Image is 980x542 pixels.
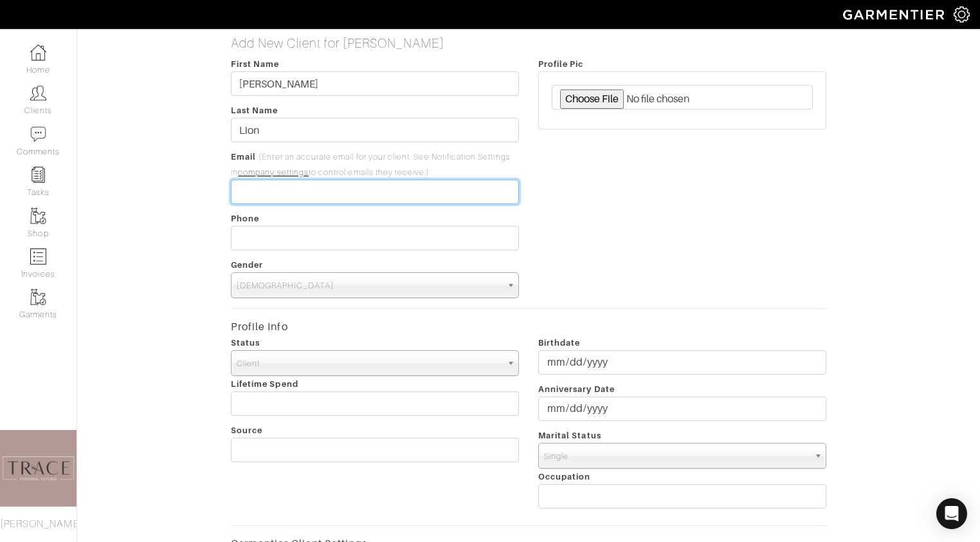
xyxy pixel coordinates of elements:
[538,431,601,440] span: Marital Status
[231,338,260,348] span: Status
[231,260,263,270] span: Gender
[538,384,615,394] span: Anniversary Date
[231,214,259,223] span: Phone
[231,425,262,435] span: Source
[538,59,584,69] span: Profile Pic
[954,6,970,23] img: gear-icon-white-bd11855cb880d31180b6d7d6211b90ccbf57a29d726f0c71d8c61bd08dd39cc2.png
[544,444,809,469] span: Single
[837,3,954,26] img: garmentier-logo-header-white-b43fb05a5012e4ada735d5af1a66efaba907eab6374d6393d1fbf88cb4ef424d.png
[30,44,46,61] img: dashboard-icon-dbcd8f5a0b271acd01030246c82b418ddd0df26cd7fceb0bd07c9910d44c42f6.png
[30,167,46,183] img: reminder-icon-8004d30b9f0a5d33ae49ab947aed9ed385cf756f9e5892f1edd6e32f2345188e.png
[30,289,46,305] img: garments-icon-b7da505a4dc4fd61783c78ac3ca0ef83fa9d6f193b1c9dc38574b1d14d53ca28.png
[237,351,502,377] span: Client
[231,379,298,389] span: Lifetime Spend
[30,85,46,101] img: clients-icon-6bae9207a08558b7cb47a8932f037763ab4055f8c8b6bfacd5dc20c3e0201464.png
[538,338,580,348] span: Birthdate
[30,208,46,224] img: garments-icon-b7da505a4dc4fd61783c78ac3ca0ef83fa9d6f193b1c9dc38574b1d14d53ca28.png
[231,152,256,162] span: Email
[30,248,46,265] img: orders-icon-0abe47150d42831381b5fb84f609e132dff9fe21cb692f30cb5eec754e2cba89.png
[936,498,967,529] div: Open Intercom Messenger
[231,153,511,177] span: (Enter an accurate email for your client. See Notification Settings in to control emails they rec...
[237,273,502,299] span: [DEMOGRAPHIC_DATA]
[231,321,288,333] strong: Profile Info
[238,168,309,177] a: company settings
[231,59,280,69] span: First Name
[231,106,278,115] span: Last Name
[538,472,591,481] span: Occupation
[30,126,46,142] img: comment-icon-a0a6a9ef722e966f86d9cbdc48e553b5cf19dbc54f86b18d962a5391bc8f6eb6.png
[231,35,826,51] h5: Add New Client for [PERSON_NAME]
